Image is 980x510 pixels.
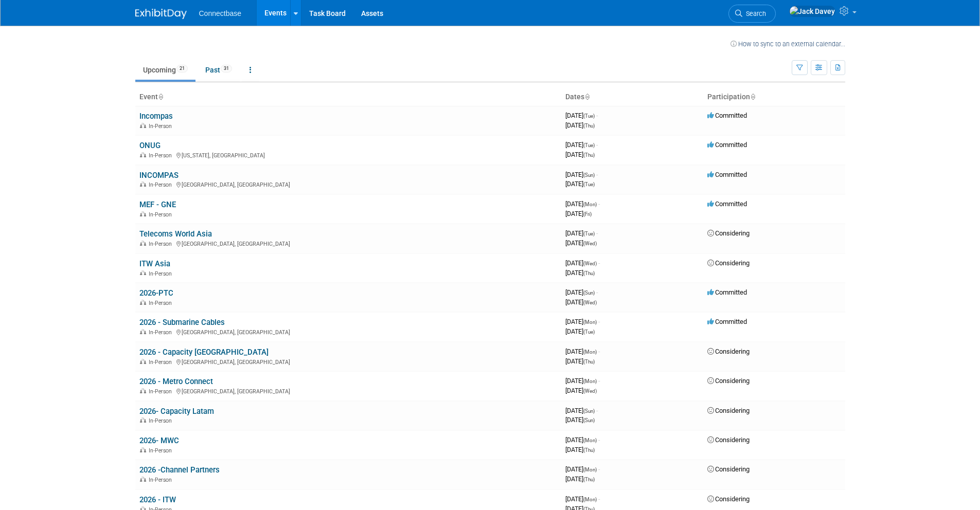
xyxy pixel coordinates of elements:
[565,318,600,325] span: [DATE]
[596,112,598,119] span: -
[565,348,600,355] span: [DATE]
[198,60,240,80] a: Past31
[565,465,600,473] span: [DATE]
[707,288,747,296] span: Committed
[583,467,597,472] span: (Mon)
[139,141,161,150] a: ONUG
[583,113,595,119] span: (Tue)
[140,447,146,452] img: In-Person Event
[149,211,175,218] span: In-Person
[140,270,146,276] img: In-Person Event
[149,477,175,483] span: In-Person
[135,60,195,80] a: Upcoming21
[707,465,750,473] span: Considering
[565,436,600,444] span: [DATE]
[139,436,179,445] a: 2026- MWC
[139,387,557,395] div: [GEOGRAPHIC_DATA], [GEOGRAPHIC_DATA]
[565,407,598,414] span: [DATE]
[583,349,597,355] span: (Mon)
[149,270,175,277] span: In-Person
[565,288,598,296] span: [DATE]
[583,241,597,246] span: (Wed)
[140,300,146,305] img: In-Person Event
[583,359,595,365] span: (Thu)
[565,327,595,335] span: [DATE]
[583,378,597,384] span: (Mon)
[139,357,557,366] div: [GEOGRAPHIC_DATA], [GEOGRAPHIC_DATA]
[789,6,835,17] img: Jack Davey
[140,388,146,393] img: In-Person Event
[149,241,175,247] span: In-Person
[565,495,600,503] span: [DATE]
[742,10,766,17] span: Search
[139,112,173,121] a: Incompas
[565,377,600,385] span: [DATE]
[149,359,175,366] span: In-Person
[140,241,146,246] img: In-Person Event
[730,40,845,48] a: How to sync to an external calendar...
[140,477,146,482] img: In-Person Event
[728,5,776,23] a: Search
[140,211,146,216] img: In-Person Event
[149,388,175,395] span: In-Person
[565,446,595,453] span: [DATE]
[565,357,595,365] span: [DATE]
[139,377,213,386] a: 2026 - Metro Connect
[707,436,750,444] span: Considering
[583,408,595,414] span: (Sun)
[583,417,595,423] span: (Sun)
[139,239,557,247] div: [GEOGRAPHIC_DATA], [GEOGRAPHIC_DATA]
[139,180,557,188] div: [GEOGRAPHIC_DATA], [GEOGRAPHIC_DATA]
[139,171,179,180] a: INCOMPAS
[158,93,163,101] a: Sort by Event Name
[140,417,146,423] img: In-Person Event
[140,123,146,128] img: In-Person Event
[583,270,595,276] span: (Thu)
[583,329,595,335] span: (Tue)
[583,447,595,453] span: (Thu)
[140,152,146,157] img: In-Person Event
[149,300,175,306] span: In-Person
[583,438,597,443] span: (Mon)
[596,141,598,149] span: -
[565,239,597,247] span: [DATE]
[707,171,747,178] span: Committed
[707,348,750,355] span: Considering
[707,318,747,325] span: Committed
[199,9,242,17] span: Connectbase
[139,318,225,327] a: 2026 - Submarine Cables
[583,181,595,187] span: (Tue)
[565,151,595,158] span: [DATE]
[149,123,175,130] span: In-Person
[139,200,176,209] a: MEF - GNE
[139,151,557,159] div: [US_STATE], [GEOGRAPHIC_DATA]
[565,259,600,267] span: [DATE]
[565,298,597,306] span: [DATE]
[598,495,600,503] span: -
[583,202,597,207] span: (Mon)
[583,261,597,266] span: (Wed)
[139,407,214,416] a: 2026- Capacity Latam
[565,112,598,119] span: [DATE]
[598,200,600,208] span: -
[598,465,600,473] span: -
[596,171,598,178] span: -
[565,229,598,237] span: [DATE]
[750,93,755,101] a: Sort by Participation Type
[140,359,146,364] img: In-Person Event
[707,407,750,414] span: Considering
[139,229,212,239] a: Telecoms World Asia
[221,65,232,72] span: 31
[149,447,175,454] span: In-Person
[139,495,176,504] a: 2026 - ITW
[707,495,750,503] span: Considering
[565,171,598,178] span: [DATE]
[707,141,747,149] span: Committed
[140,329,146,334] img: In-Person Event
[583,477,595,482] span: (Thu)
[583,211,592,217] span: (Fri)
[565,210,592,217] span: [DATE]
[565,180,595,188] span: [DATE]
[561,88,703,106] th: Dates
[176,65,188,72] span: 21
